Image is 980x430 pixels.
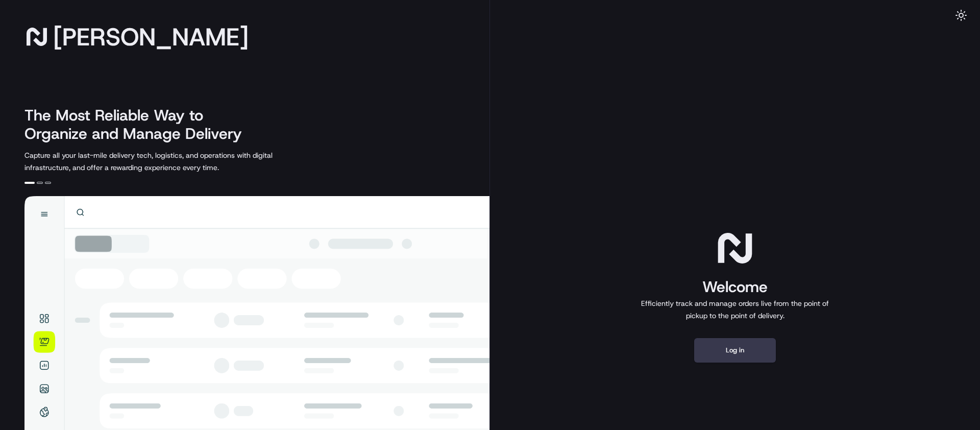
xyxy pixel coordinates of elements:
span: [PERSON_NAME] [53,27,249,47]
h2: The Most Reliable Way to Organize and Manage Delivery [24,106,253,143]
p: Efficiently track and manage orders live from the point of pickup to the point of delivery. [637,297,833,322]
button: Log in [694,338,776,363]
p: Capture all your last-mile delivery tech, logistics, and operations with digital infrastructure, ... [24,149,318,174]
h1: Welcome [637,277,833,297]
